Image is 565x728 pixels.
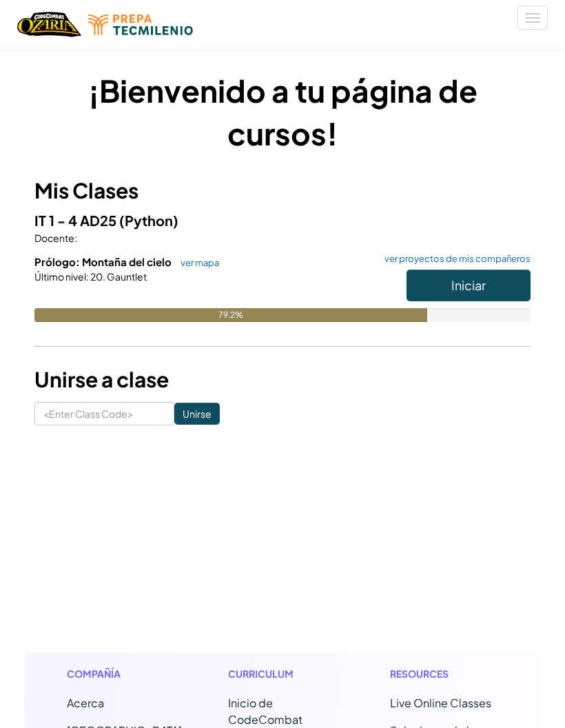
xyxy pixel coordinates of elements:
span: Prólogo: Montaña del cielo [34,255,174,268]
h1: Compañía [67,667,176,681]
a: Acerca [67,696,104,710]
img: Tecmilenio logo [88,14,193,35]
span: Inicio de CodeCombat [228,696,302,727]
span: : [86,270,89,283]
a: ver proyectos de mis compañeros [378,254,531,263]
div: 79.2% [34,308,427,322]
h3: Unirse a clase [34,364,531,395]
h1: Resources [390,667,499,681]
span: : [74,232,77,244]
span: Gauntlet [105,270,147,283]
a: Live Online Classes [390,696,491,710]
a: Ozaria by CodeCombat logo [17,10,81,39]
input: Unirse [174,403,220,425]
h3: Mis Clases [34,175,531,206]
span: 20. [89,270,105,283]
img: Home [17,10,81,39]
h1: Curriculum [228,667,337,681]
span: Iniciar [451,277,486,293]
button: Iniciar [407,270,531,301]
span: Docente [34,232,74,244]
h1: ¡Bienvenido a tu página de cursos! [34,69,531,154]
span: (Python) [119,212,178,229]
span: IT 1 - 4 AD25 [34,212,119,229]
span: Último nivel [34,270,86,283]
input: <Enter Class Code> [34,402,174,425]
a: ver mapa [174,257,219,268]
